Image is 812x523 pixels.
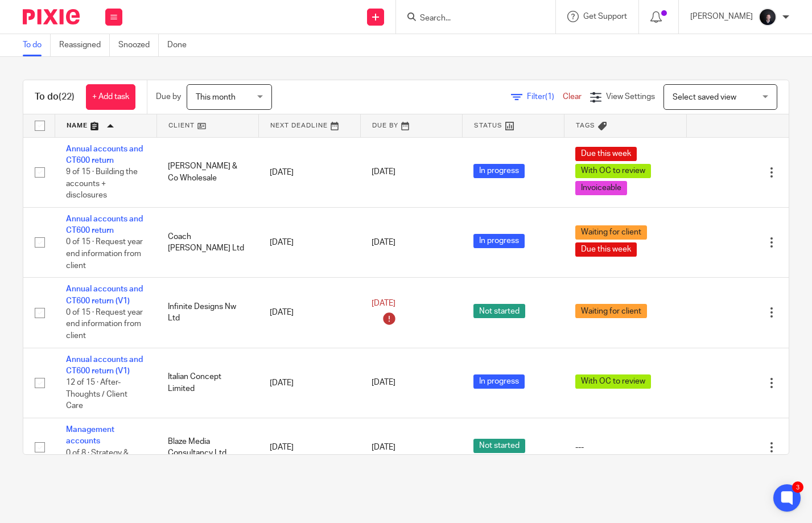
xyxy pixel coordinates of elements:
span: Not started [473,439,525,453]
span: View Settings [606,93,655,101]
a: To do [23,34,51,56]
span: Due this week [575,242,637,257]
span: In progress [473,234,525,248]
span: 0 of 15 · Request year end information from client [66,308,143,340]
span: 0 of 15 · Request year end information from client [66,238,143,270]
a: Reassigned [59,34,110,56]
div: 3 [792,481,803,493]
td: [DATE] [258,418,360,476]
input: Search [419,14,521,24]
span: In progress [473,164,525,178]
a: Annual accounts and CT600 return (V1) [66,285,143,304]
span: This month [196,93,236,101]
a: Management accounts [66,426,114,445]
span: Select saved view [673,93,736,101]
span: [DATE] [372,168,395,176]
td: Italian Concept Limited [156,348,258,418]
span: (1) [545,93,554,101]
span: Get Support [583,13,627,20]
span: 9 of 15 · Building the accounts + disclosures [66,168,138,199]
span: Due this week [575,147,637,161]
a: Snoozed [118,34,159,56]
span: [DATE] [372,379,395,387]
td: [DATE] [258,207,360,277]
img: Pixie [23,9,80,24]
a: Annual accounts and CT600 return [66,215,143,234]
img: 455A2509.jpg [759,8,777,26]
td: Blaze Media Consultancy Ltd [156,418,258,476]
span: Filter [527,93,563,101]
p: [PERSON_NAME] [690,11,753,22]
span: 12 of 15 · After-Thoughts / Client Care [66,378,127,410]
span: Tags [576,122,595,129]
span: Waiting for client [575,225,647,240]
a: Clear [563,93,582,101]
div: --- [575,442,675,453]
td: [PERSON_NAME] & Co Wholesale [156,137,258,207]
span: [DATE] [372,299,395,307]
a: Annual accounts and CT600 return (V1) [66,356,143,375]
td: [DATE] [258,348,360,418]
p: Due by [156,91,181,102]
span: Waiting for client [575,304,647,318]
span: With OC to review [575,164,651,178]
span: [DATE] [372,443,395,451]
span: 0 of 8 · Strategy & Structure [66,449,129,469]
td: [DATE] [258,278,360,348]
a: + Add task [86,84,135,110]
span: [DATE] [372,238,395,246]
span: In progress [473,374,525,389]
a: Done [167,34,195,56]
span: With OC to review [575,374,651,389]
span: Not started [473,304,525,318]
span: (22) [59,92,75,101]
td: Coach [PERSON_NAME] Ltd [156,207,258,277]
td: [DATE] [258,137,360,207]
td: Infinite Designs Nw Ltd [156,278,258,348]
a: Annual accounts and CT600 return [66,145,143,164]
span: Invoiceable [575,181,627,195]
h1: To do [35,91,75,103]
